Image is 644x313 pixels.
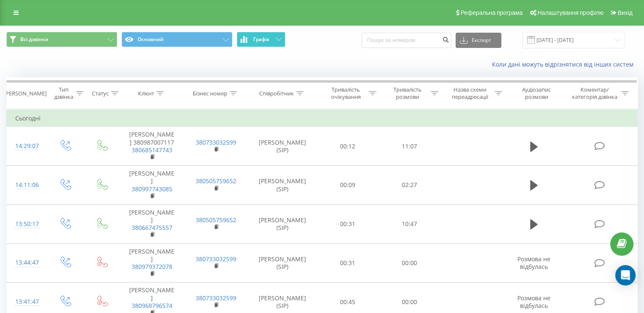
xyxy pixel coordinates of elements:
td: 00:12 [317,127,379,166]
a: Коли дані можуть відрізнятися вiд інших систем [492,60,638,68]
a: 380997743085 [132,185,172,193]
div: Клієнт [138,90,154,97]
td: 00:09 [317,166,379,205]
div: 14:29:07 [15,138,38,154]
td: 10:47 [379,204,440,243]
td: [PERSON_NAME] (SIP) [248,166,317,205]
div: 13:50:17 [15,216,38,232]
a: 380733032599 [196,294,236,302]
div: Коментар/категорія дзвінка [569,86,619,101]
span: Вихід [618,9,633,16]
span: Всі дзвінки [20,36,48,43]
td: [PERSON_NAME] (SIP) [248,204,317,243]
td: [PERSON_NAME] [120,166,184,205]
td: [PERSON_NAME] (SIP) [248,127,317,166]
td: [PERSON_NAME] 380987007117 [120,127,184,166]
td: 02:27 [379,166,440,205]
td: [PERSON_NAME] [120,204,184,243]
span: Налаштування профілю [537,9,603,16]
div: Тривалість очікування [325,86,367,101]
div: Тип дзвінка [53,86,73,101]
a: 380733032599 [196,138,236,146]
a: 380979372078 [132,263,172,271]
div: Бізнес номер [193,90,227,97]
div: Open Intercom Messenger [615,265,636,285]
td: 00:00 [379,243,440,282]
a: 380505759652 [196,216,236,224]
div: Аудіозапис розмови [512,86,561,101]
a: 380685147743 [132,146,172,154]
button: Всі дзвінки [6,32,117,47]
button: Основний [122,32,232,47]
div: Назва схеми переадресації [448,86,492,101]
button: Експорт [456,33,501,48]
div: Статус [92,90,109,97]
div: Співробітник [259,90,294,97]
div: 14:11:06 [15,177,38,193]
td: Сьогодні [7,110,638,127]
button: Графік [237,32,285,47]
a: 380667475557 [132,224,172,232]
a: 380968796574 [132,302,172,310]
td: [PERSON_NAME] (SIP) [248,243,317,282]
div: Тривалість розмови [386,86,428,101]
span: Розмова не відбулась [517,294,550,310]
span: Графік [253,36,270,42]
td: 00:31 [317,204,379,243]
td: [PERSON_NAME] [120,243,184,282]
span: Реферальна програма [461,9,523,16]
td: 00:31 [317,243,379,282]
td: 11:07 [379,127,440,166]
div: 13:41:47 [15,293,38,310]
span: Розмова не відбулась [517,255,550,271]
div: 13:44:47 [15,254,38,271]
a: 380505759652 [196,177,236,185]
input: Пошук за номером [362,33,451,48]
a: 380733032599 [196,255,236,263]
div: [PERSON_NAME] [4,90,47,97]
